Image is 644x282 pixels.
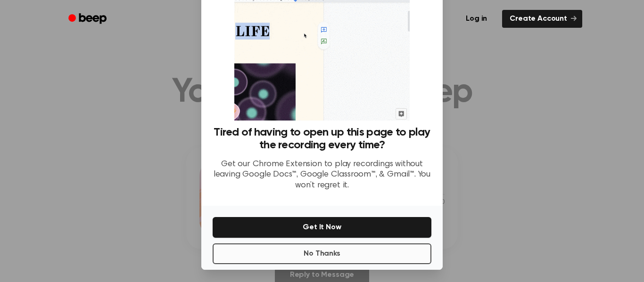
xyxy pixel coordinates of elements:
[62,10,115,28] a: Beep
[213,126,431,152] h3: Tired of having to open up this page to play the recording every time?
[213,217,431,238] button: Get It Now
[213,243,431,264] button: No Thanks
[213,159,431,191] p: Get our Chrome Extension to play recordings without leaving Google Docs™, Google Classroom™, & Gm...
[502,10,582,28] a: Create Account
[456,8,496,30] a: Log in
